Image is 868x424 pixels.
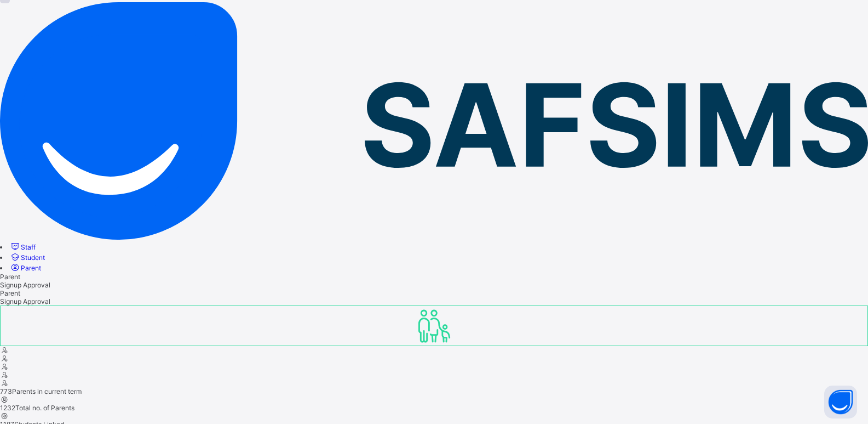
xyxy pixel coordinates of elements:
button: Open asap [824,386,857,419]
span: Parent [21,264,41,272]
a: Student [9,253,45,262]
a: Staff [9,243,36,251]
span: Total no. of Parents [15,404,74,412]
span: Parents in current term [12,387,82,395]
span: Student [21,253,45,262]
span: Staff [21,243,36,251]
a: Parent [9,264,41,272]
